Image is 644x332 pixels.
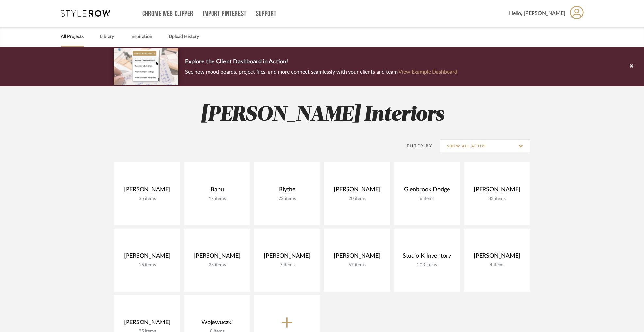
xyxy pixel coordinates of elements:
[114,48,178,85] img: d5d033c5-7b12-40c2-a960-1ecee1989c38.png
[259,253,315,262] div: [PERSON_NAME]
[142,11,193,17] a: Chrome Web Clipper
[189,319,245,329] div: Wojewuczki
[399,186,455,196] div: Glenbrook Dodge
[256,11,277,17] a: Support
[329,196,385,201] div: 20 items
[259,262,315,268] div: 7 items
[119,196,175,201] div: 35 items
[169,32,199,41] a: Upload History
[189,262,245,268] div: 23 items
[119,253,175,262] div: [PERSON_NAME]
[329,262,385,268] div: 67 items
[130,32,152,41] a: Inspiration
[398,143,432,149] div: Filter By
[185,57,457,67] p: Explore the Client Dashboard in Action!
[469,262,525,268] div: 4 items
[469,253,525,262] div: [PERSON_NAME]
[87,103,557,127] h2: [PERSON_NAME] Interiors
[329,253,385,262] div: [PERSON_NAME]
[189,186,245,196] div: Babu
[259,186,315,196] div: Blythe
[189,253,245,262] div: [PERSON_NAME]
[399,196,455,201] div: 6 items
[509,9,565,17] span: Hello, [PERSON_NAME]
[119,186,175,196] div: [PERSON_NAME]
[185,67,457,77] p: See how mood boards, project files, and more connect seamlessly with your clients and team.
[469,196,525,201] div: 32 items
[259,196,315,201] div: 22 items
[119,319,175,329] div: [PERSON_NAME]
[100,32,114,41] a: Library
[189,196,245,201] div: 17 items
[399,253,455,262] div: Studio K Inventory
[203,11,246,17] a: Import Pinterest
[469,186,525,196] div: [PERSON_NAME]
[61,32,84,41] a: All Projects
[329,186,385,196] div: [PERSON_NAME]
[398,69,457,75] a: View Example Dashboard
[399,262,455,268] div: 203 items
[119,262,175,268] div: 15 items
